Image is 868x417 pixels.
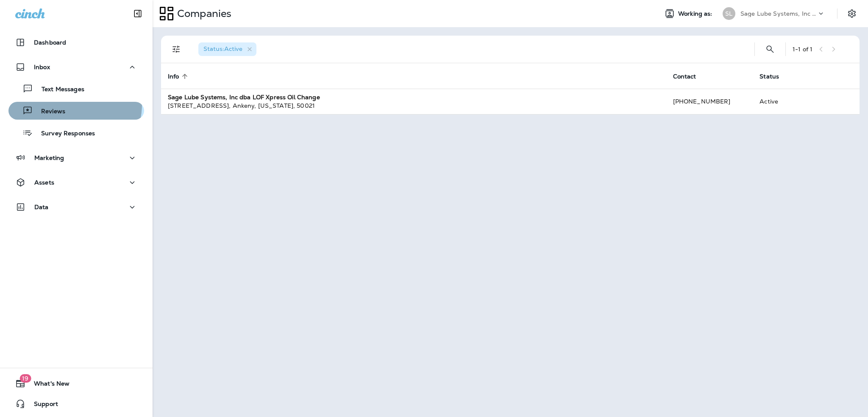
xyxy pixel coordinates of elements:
[198,42,256,56] div: Status:Active
[8,149,144,166] button: Marketing
[33,108,65,116] p: Reviews
[844,6,860,21] button: Settings
[740,10,817,17] p: Sage Lube Systems, Inc dba LOF Xpress Oil Change
[34,204,49,210] p: Data
[25,380,70,390] span: What's New
[8,80,144,98] button: Text Messages
[673,73,696,80] span: Contact
[34,64,50,70] p: Inbox
[203,45,242,53] span: Status : Active
[25,400,58,411] span: Support
[8,59,144,76] button: Inbox
[753,89,809,114] td: Active
[793,46,812,53] div: 1 - 1 of 1
[762,41,779,58] button: Search Companies
[34,179,54,186] p: Assets
[126,5,150,22] button: Collapse Sidebar
[673,73,707,80] span: Contact
[168,41,185,58] button: Filters
[168,73,190,80] span: Info
[8,124,144,142] button: Survey Responses
[723,7,735,20] div: SL
[168,73,179,80] span: Info
[33,86,84,94] p: Text Messages
[174,7,231,20] p: Companies
[33,130,95,138] p: Survey Responses
[759,73,779,80] span: Status
[34,154,64,161] p: Marketing
[8,34,144,51] button: Dashboard
[34,39,66,46] p: Dashboard
[8,102,144,120] button: Reviews
[666,89,753,114] td: [PHONE_NUMBER]
[8,375,144,392] button: 19What's New
[19,374,31,383] span: 19
[8,174,144,191] button: Assets
[168,101,659,110] div: [STREET_ADDRESS] , Ankeny , [US_STATE] , 50021
[8,395,144,412] button: Support
[168,93,320,101] strong: Sage Lube Systems, Inc dba LOF Xpress Oil Change
[8,199,144,215] button: Data
[759,73,790,80] span: Status
[678,10,714,17] span: Working as:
